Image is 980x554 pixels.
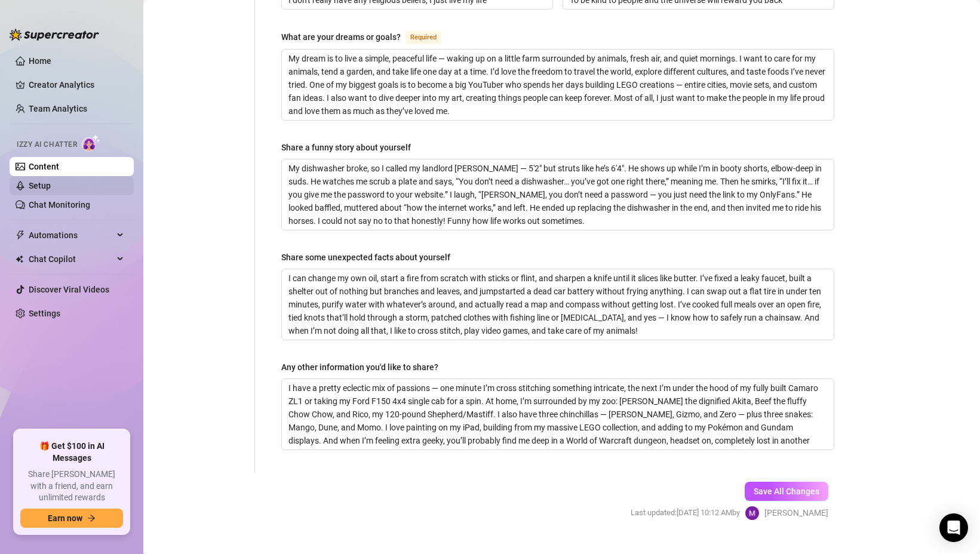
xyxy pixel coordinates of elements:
[939,513,968,542] div: Open Intercom Messenger
[282,269,834,340] textarea: Share some unexpected facts about yourself
[10,29,99,41] img: logo-BBDzfeDw.svg
[29,226,113,245] span: Automations
[281,361,447,374] label: Any other information you'd like to share?
[20,509,123,528] button: Earn nowarrow-right
[282,159,834,230] textarea: Share a funny story about yourself
[29,162,59,171] a: Content
[16,230,25,240] span: thunderbolt
[29,250,113,269] span: Chat Copilot
[82,134,100,152] img: AI Chatter
[281,361,438,374] div: Any other information you'd like to share?
[20,469,123,504] span: Share [PERSON_NAME] with a friend, and earn unlimited rewards
[405,31,441,44] span: Required
[16,255,23,263] img: Chat Copilot
[754,487,819,496] span: Save All Changes
[29,75,124,94] a: Creator Analytics
[29,309,60,318] a: Settings
[631,507,740,519] span: Last updated: [DATE] 10:12 AM by
[764,506,828,519] span: [PERSON_NAME]
[281,30,401,44] div: What are your dreams or goals?
[20,441,123,464] span: 🎁 Get $100 in AI Messages
[281,251,450,264] div: Share some unexpected facts about yourself
[29,181,51,190] a: Setup
[29,56,51,66] a: Home
[282,379,834,450] textarea: Any other information you'd like to share?
[29,200,90,210] a: Chat Monitoring
[17,139,77,150] span: Izzy AI Chatter
[281,251,459,264] label: Share some unexpected facts about yourself
[281,141,411,154] div: Share a funny story about yourself
[745,506,759,520] img: Melty Mochi
[282,50,834,120] textarea: What are your dreams or goals?
[745,482,828,501] button: Save All Changes
[29,285,109,294] a: Discover Viral Videos
[281,30,454,44] label: What are your dreams or goals?
[87,514,96,522] span: arrow-right
[29,104,87,113] a: Team Analytics
[48,513,82,523] span: Earn now
[281,141,419,154] label: Share a funny story about yourself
